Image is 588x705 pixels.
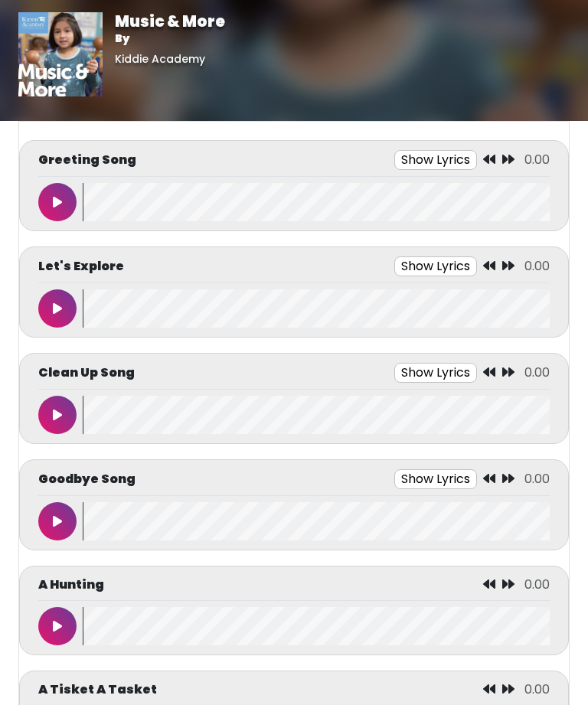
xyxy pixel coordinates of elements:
h6: Kiddie Academy [115,53,225,66]
button: Show Lyrics [394,256,477,276]
p: Let's Explore [38,257,124,276]
button: Show Lyrics [394,150,477,170]
p: Greeting Song [38,151,136,169]
span: 0.00 [524,257,550,275]
p: Clean Up Song [38,364,135,382]
img: 01vrkzCYTteBT1eqlInO [18,12,103,96]
span: 0.00 [524,576,550,593]
button: Show Lyrics [394,469,477,489]
span: 0.00 [524,364,550,381]
button: Show Lyrics [394,363,477,383]
span: 0.00 [524,470,550,488]
span: 0.00 [524,151,550,168]
h1: Music & More [115,12,225,31]
p: A Tisket A Tasket [38,681,157,699]
p: A Hunting [38,576,104,594]
p: Goodbye Song [38,470,136,488]
p: By [115,31,225,47]
span: 0.00 [524,681,550,698]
